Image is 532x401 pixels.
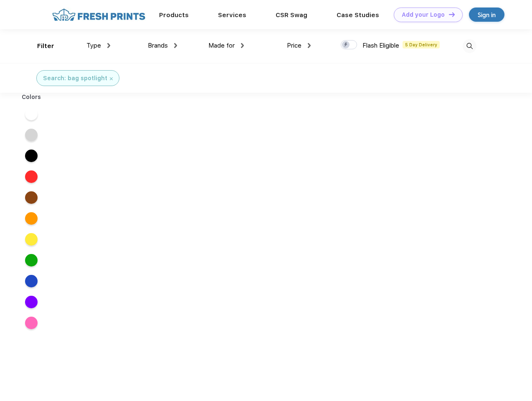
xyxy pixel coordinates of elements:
[174,43,177,48] img: dropdown.png
[208,42,235,49] span: Made for
[110,77,113,80] img: filter_cancel.svg
[287,42,301,49] span: Price
[469,8,504,22] a: Sign in
[403,41,440,48] span: 5 Day Delivery
[50,8,148,22] img: fo%20logo%202.webp
[241,43,244,48] img: dropdown.png
[159,11,189,19] a: Products
[107,43,110,48] img: dropdown.png
[86,42,101,49] span: Type
[478,10,496,20] div: Sign in
[43,74,107,83] div: Search: bag spotlight
[449,12,455,17] img: DT
[308,43,311,48] img: dropdown.png
[15,93,48,102] div: Colors
[148,42,168,49] span: Brands
[362,42,399,49] span: Flash Eligible
[37,41,54,51] div: Filter
[463,39,476,53] img: desktop_search.svg
[402,11,445,18] div: Add your Logo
